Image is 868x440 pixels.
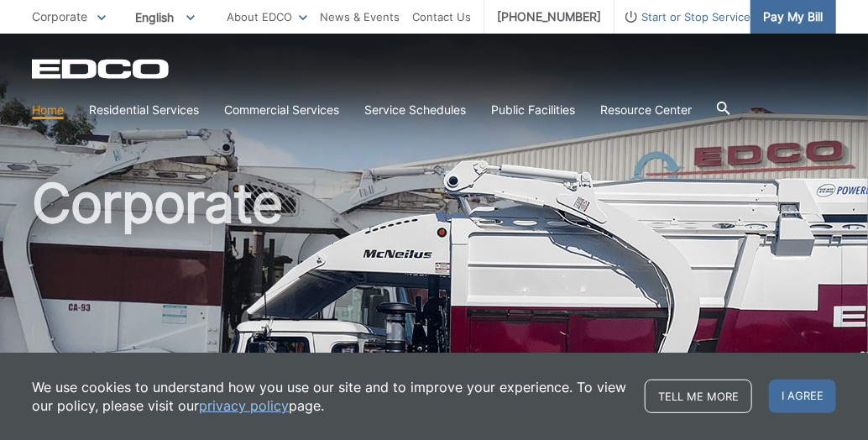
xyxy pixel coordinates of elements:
[227,8,307,26] a: About EDCO
[645,380,752,413] a: Tell me more
[199,396,289,415] a: privacy policy
[320,8,400,26] a: News & Events
[123,3,207,31] span: English
[32,9,87,24] span: Corporate
[224,101,339,119] a: Commercial Services
[491,101,575,119] a: Public Facilities
[364,101,466,119] a: Service Schedules
[89,101,199,119] a: Residential Services
[600,101,692,119] a: Resource Center
[769,380,836,413] span: I agree
[763,8,823,26] span: Pay My Bill
[32,378,628,415] p: We use cookies to understand how you use our site and to improve your experience. To view our pol...
[32,59,171,79] a: EDCD logo. Return to the homepage.
[412,8,471,26] a: Contact Us
[32,101,64,119] a: Home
